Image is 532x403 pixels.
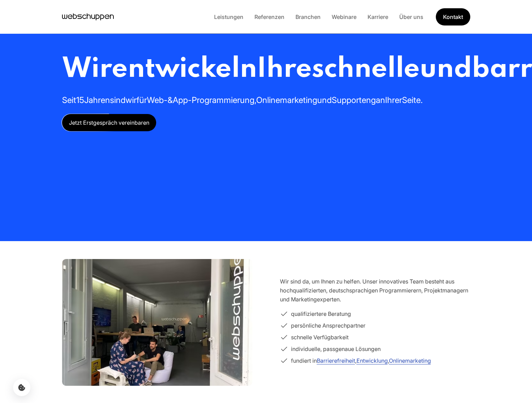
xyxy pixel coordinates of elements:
[312,55,420,83] span: schnelle
[168,95,173,105] span: &
[402,95,423,105] span: Seite.
[13,379,30,396] button: Cookie-Einstellungen öffnen
[291,309,351,318] span: qualifiziertere Beratung
[420,55,472,83] span: und
[280,277,470,304] p: Wir sind da, um Ihnen zu helfen. Unser innovatives Team besteht aus hochqualifizierten, deutschsp...
[256,95,317,105] span: Onlinemarketing
[291,321,365,330] span: persönliche Ansprechpartner
[436,8,470,25] a: Get Started
[110,95,126,105] span: sind
[62,114,156,131] a: Jetzt Erstgespräch vereinbaren
[357,357,388,364] a: Entwicklung
[112,55,257,83] span: entwickeln
[389,357,431,364] a: Onlinemarketing
[317,357,355,364] a: Barrierefreiheit
[62,12,114,22] a: Hauptseite besuchen
[249,13,290,20] a: Referenzen
[173,95,256,105] span: App-Programmierung,
[385,95,402,105] span: Ihrer
[362,95,376,105] span: eng
[394,13,429,20] a: Über uns
[84,95,110,105] span: Jahren
[62,55,112,83] span: Wir
[376,95,385,105] span: an
[291,344,381,353] span: individuelle, passgenaue Lösungen
[291,333,349,342] span: schnelle Verfügbarkeit
[209,13,249,20] a: Leistungen
[76,95,84,105] span: 15
[62,95,76,105] span: Seit
[317,95,332,105] span: und
[362,13,394,20] a: Karriere
[290,13,326,20] a: Branchen
[147,95,168,105] span: Web-
[257,55,312,83] span: Ihre
[291,356,431,365] span: fundiert in , ,
[326,13,362,20] a: Webinare
[332,95,362,105] span: Support
[126,95,137,105] span: wir
[137,95,147,105] span: für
